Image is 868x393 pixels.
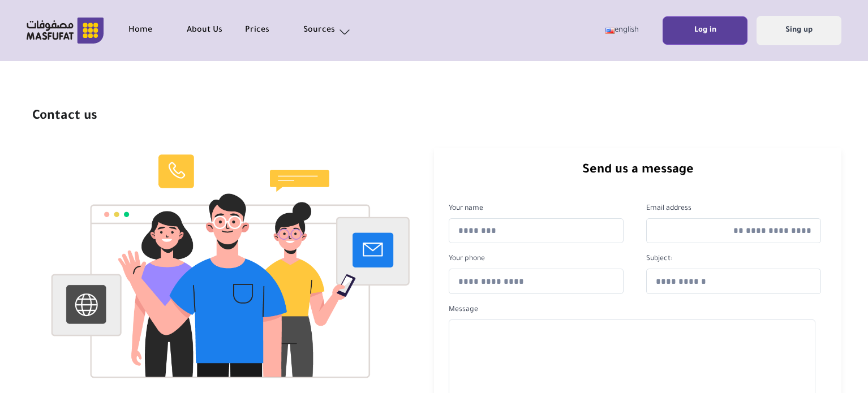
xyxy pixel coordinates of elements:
[128,24,187,37] a: Home
[449,253,485,265] label: Your phone
[663,16,747,45] button: Log in
[590,17,654,44] a: english
[757,18,841,44] a: Sing up
[646,202,691,215] label: Email address
[434,163,841,179] h2: Send us a message
[187,24,245,37] a: About Us
[449,202,483,215] label: Your name
[27,18,104,44] img: شركة مصفوفات البرمجية
[757,16,841,45] button: Sing up
[663,18,747,44] a: Log in
[605,28,615,34] img: Eng
[449,304,478,316] label: Message
[32,109,836,126] h1: Contact us
[303,23,362,38] a: Sources
[646,253,672,265] label: Subject:
[245,24,303,37] a: Prices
